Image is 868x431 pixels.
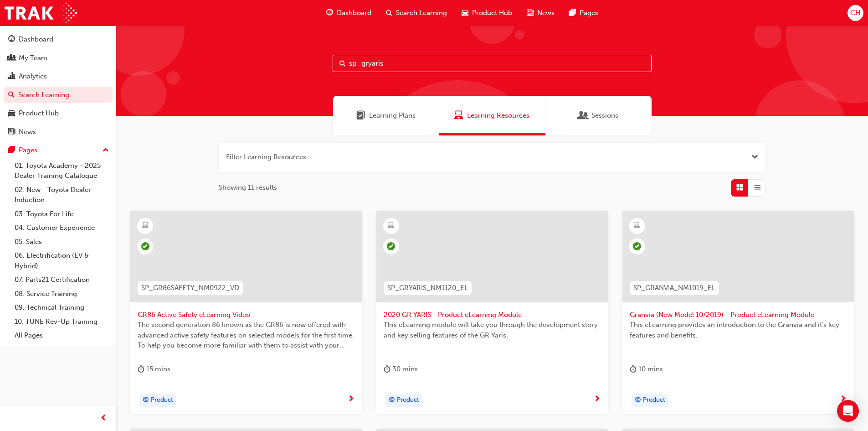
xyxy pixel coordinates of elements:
span: guage-icon [8,36,15,44]
div: My Team [19,53,47,63]
a: SP_GR86SAFETY_NM0922_VDGR86 Active Safety eLearning VideoThe second generation 86 known as the GR... [130,211,362,415]
button: CH [847,5,863,21]
a: Trak [5,3,77,23]
span: Product [397,395,419,405]
a: All Pages [11,328,113,343]
div: Pages [19,145,37,156]
span: target-icon [389,395,395,406]
span: Granvia (New Model 10/2019) - Product eLearning Module [630,310,847,320]
span: News [537,8,555,18]
div: 30 mins [384,363,418,375]
span: SP_GR86SAFETY_NM0922_VD [141,283,239,293]
div: Product Hub [19,108,59,119]
span: Showing 11 results [219,182,277,193]
a: 02. New - Toyota Dealer Induction [11,183,113,207]
button: DashboardMy TeamAnalyticsSearch LearningProduct HubNews [4,29,113,142]
span: news-icon [8,128,15,136]
span: Product [151,395,173,405]
span: learningRecordVerb_COMPLETE-icon [633,242,641,250]
span: Product [643,395,665,405]
a: pages-iconPages [562,4,606,22]
span: Learning Resources [454,110,463,121]
span: search-icon [8,91,15,99]
span: Search Learning [396,8,447,18]
div: 10 mins [630,363,663,375]
a: Learning PlansLearning Plans [333,96,439,135]
span: prev-icon [100,413,107,424]
span: duration-icon [138,363,144,375]
a: 05. Sales [11,235,113,249]
span: Product Hub [472,8,512,18]
a: Dashboard [4,31,113,48]
span: chart-icon [8,73,15,81]
span: Sessions [579,110,588,121]
a: SP_GRYARIS_NM1120_EL2020 GR YARIS - Product eLearning ModuleThis eLearning module will take you t... [376,211,608,415]
button: Pages [4,142,113,159]
a: Analytics [4,68,113,85]
a: 01. Toyota Academy - 2025 Dealer Training Catalogue [11,159,113,183]
span: Grid [736,182,743,193]
a: car-iconProduct Hub [454,4,519,22]
a: Learning ResourcesLearning Resources [439,96,545,135]
span: car-icon [8,109,15,118]
span: Learning Resources [467,110,529,121]
a: Product Hub [4,105,113,122]
span: pages-icon [569,7,576,19]
span: This eLearning module will take you through the development story and key selling features of the... [384,320,601,340]
span: learningResourceType_ELEARNING-icon [634,220,640,232]
span: Learning Plans [369,110,416,121]
span: 2020 GR YARIS - Product eLearning Module [384,310,601,320]
span: pages-icon [8,146,15,155]
span: target-icon [143,395,149,406]
a: 08. Service Training [11,287,113,301]
a: guage-iconDashboard [319,4,379,22]
button: Open the filter [751,152,758,162]
span: List [754,182,760,193]
input: Search... [333,55,652,72]
span: Search [339,58,346,69]
span: learningRecordVerb_COMPLETE-icon [387,242,395,250]
span: This eLearning provides an introduction to the Granvia and it's key features and benefits. [630,320,847,340]
span: learningResourceType_ELEARNING-icon [142,220,149,232]
a: search-iconSearch Learning [379,4,454,22]
span: Dashboard [337,8,371,18]
span: Sessions [591,110,618,121]
span: guage-icon [326,7,333,19]
a: 03. Toyota For Life [11,207,113,221]
div: Analytics [19,71,47,82]
span: target-icon [635,395,641,406]
span: Learning Plans [356,110,365,121]
a: news-iconNews [519,4,562,22]
a: 06. Electrification (EV & Hybrid) [11,249,113,273]
a: My Team [4,50,113,67]
span: SP_GRANVIA_NM1019_EL [633,283,715,293]
span: CH [850,8,860,18]
span: next-icon [840,395,847,404]
div: News [19,127,36,137]
a: Search Learning [4,87,113,104]
span: learningResourceType_ELEARNING-icon [388,220,394,232]
a: News [4,124,113,140]
span: learningRecordVerb_COMPLETE-icon [141,242,149,250]
span: SP_GRYARIS_NM1120_EL [387,283,468,293]
a: SP_GRANVIA_NM1019_ELGranvia (New Model 10/2019) - Product eLearning ModuleThis eLearning provides... [622,211,854,415]
span: news-icon [527,7,534,19]
span: up-icon [103,145,109,156]
span: search-icon [386,7,392,19]
a: 10. TUNE Rev-Up Training [11,315,113,329]
div: Open Intercom Messenger [837,400,859,422]
div: 15 mins [138,363,170,375]
span: Pages [580,8,598,18]
span: duration-icon [384,363,390,375]
span: duration-icon [630,363,637,375]
a: SessionsSessions [545,96,652,135]
a: 07. Parts21 Certification [11,273,113,287]
div: Dashboard [19,34,53,45]
a: 04. Customer Experience [11,221,113,235]
span: GR86 Active Safety eLearning Video [138,310,354,320]
span: The second generation 86 known as the GR86 is now offered with advanced active safety features on... [138,320,354,351]
span: people-icon [8,54,15,62]
span: next-icon [594,395,601,404]
a: 09. Technical Training [11,301,113,315]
